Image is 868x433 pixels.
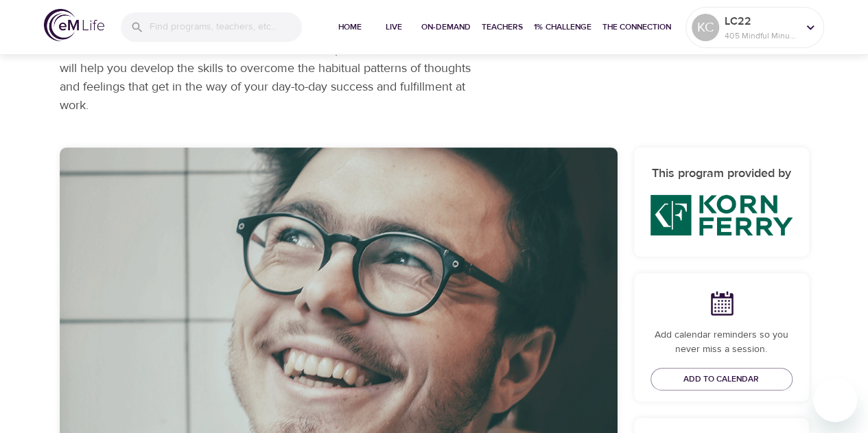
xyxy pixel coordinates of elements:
h6: This program provided by [650,164,793,184]
span: Teachers [482,20,523,34]
p: Change and uncertainty contribute to added stress and anxiety for many. With Skills to Thrive in ... [60,22,490,115]
span: Live [377,20,410,34]
img: logo [44,9,104,41]
input: Find programs, teachers, etc... [150,12,302,42]
div: KC [692,14,719,41]
span: The Connection [602,20,671,34]
span: Home [333,20,366,34]
p: Add calendar reminders so you never miss a session. [650,328,793,357]
span: On-Demand [421,20,471,34]
iframe: Button to launch messaging window [813,378,857,422]
img: KF%20green%20logo%202.20.2025.png [650,195,793,235]
p: LC22 [725,13,797,30]
button: Add to Calendar [650,368,793,390]
p: 405 Mindful Minutes [725,30,797,42]
span: 1% Challenge [534,20,591,34]
span: Add to Calendar [683,372,759,386]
